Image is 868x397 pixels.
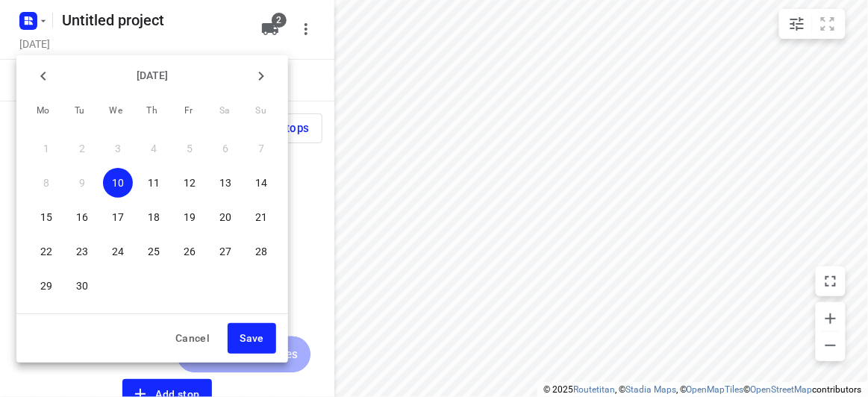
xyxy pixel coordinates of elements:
[246,202,276,232] button: 21
[228,323,276,354] button: Save
[112,175,124,190] p: 10
[31,168,61,198] button: 8
[246,168,276,198] button: 14
[112,244,124,259] p: 24
[210,168,240,198] button: 13
[148,244,160,259] p: 25
[219,244,231,259] p: 27
[76,244,88,259] p: 23
[66,104,93,119] span: Tu
[103,237,133,266] button: 24
[184,175,196,190] p: 12
[40,210,52,225] p: 15
[175,202,204,232] button: 19
[139,237,169,266] button: 25
[43,175,49,190] p: 8
[255,175,267,190] p: 14
[43,141,49,156] p: 1
[67,168,97,198] button: 9
[103,168,133,198] button: 10
[103,202,133,232] button: 17
[184,210,196,225] p: 19
[219,175,231,190] p: 13
[258,141,264,156] p: 7
[76,278,88,293] p: 30
[31,237,61,266] button: 22
[67,202,97,232] button: 16
[163,323,222,354] button: Cancel
[139,134,169,163] button: 4
[139,202,169,232] button: 18
[184,244,196,259] p: 26
[255,244,267,259] p: 28
[31,134,61,163] button: 1
[151,141,157,156] p: 4
[112,210,124,225] p: 17
[103,134,133,163] button: 3
[67,134,97,163] button: 2
[210,134,240,163] button: 6
[211,104,238,119] span: Sa
[175,329,210,348] span: Cancel
[40,278,52,293] p: 29
[187,141,193,156] p: 5
[210,202,240,232] button: 20
[139,168,169,198] button: 11
[246,237,276,266] button: 28
[79,141,85,156] p: 2
[219,210,231,225] p: 20
[58,68,246,84] p: [DATE]
[240,329,264,348] span: Save
[248,104,275,119] span: Su
[139,104,166,119] span: Th
[79,175,85,190] p: 9
[67,237,97,266] button: 23
[31,202,61,232] button: 15
[148,210,160,225] p: 18
[175,134,204,163] button: 5
[102,104,129,119] span: We
[175,168,204,198] button: 12
[76,210,88,225] p: 16
[246,134,276,163] button: 7
[175,104,202,119] span: Fr
[222,141,228,156] p: 6
[115,141,121,156] p: 3
[255,210,267,225] p: 21
[40,244,52,259] p: 22
[148,175,160,190] p: 11
[31,271,61,301] button: 29
[30,104,57,119] span: Mo
[175,237,204,266] button: 26
[67,271,97,301] button: 30
[210,237,240,266] button: 27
